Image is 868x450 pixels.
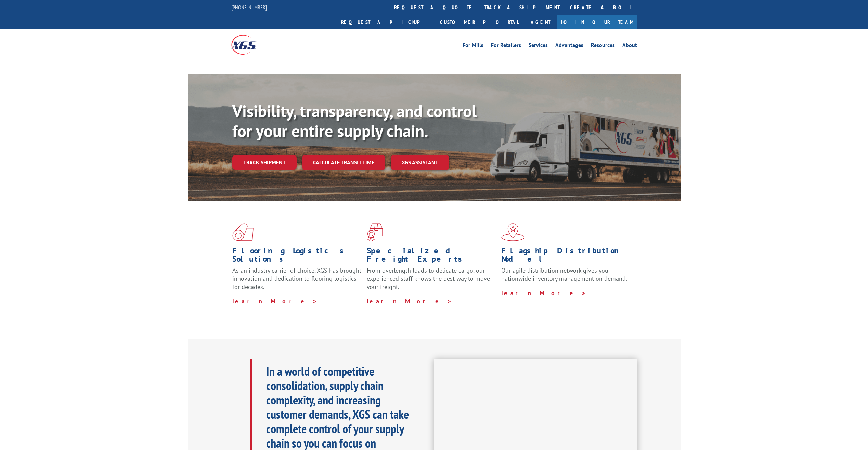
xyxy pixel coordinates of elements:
[491,42,521,50] a: For Retailers
[367,223,383,241] img: xgs-icon-focused-on-flooring-red
[435,15,524,29] a: Customer Portal
[622,42,637,50] a: About
[302,155,385,170] a: Calculate transit time
[463,42,483,50] a: For Mills
[232,247,362,266] h1: Flooring Logistics Solutions
[391,155,449,170] a: XGS ASSISTANT
[501,247,631,266] h1: Flagship Distribution Model
[232,297,318,305] a: Learn More >
[231,4,267,11] a: [PHONE_NUMBER]
[501,289,586,297] a: Learn More >
[591,42,615,50] a: Resources
[557,15,637,29] a: Join Our Team
[232,155,297,170] a: Track shipment
[367,266,496,297] p: From overlength loads to delicate cargo, our experienced staff knows the best way to move your fr...
[336,15,435,29] a: Request a pickup
[501,223,525,241] img: xgs-icon-flagship-distribution-model-red
[529,42,548,50] a: Services
[524,15,557,29] a: Agent
[501,266,627,283] span: Our agile distribution network gives you nationwide inventory management on demand.
[232,223,254,241] img: xgs-icon-total-supply-chain-intelligence-red
[367,297,452,305] a: Learn More >
[232,266,361,291] span: As an industry carrier of choice, XGS has brought innovation and dedication to flooring logistics...
[367,247,496,266] h1: Specialized Freight Experts
[232,100,477,141] b: Visibility, transparency, and control for your entire supply chain.
[555,42,583,50] a: Advantages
